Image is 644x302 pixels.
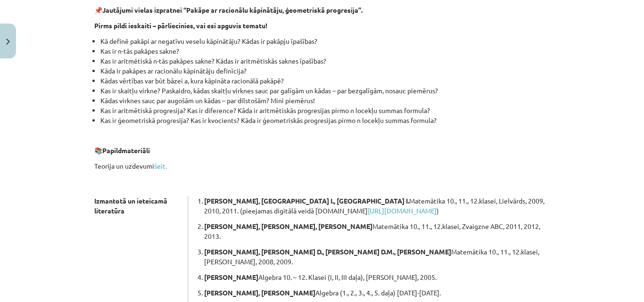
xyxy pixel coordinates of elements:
img: icon-close-lesson-0947bae3869378f0d4975bcd49f059093ad1ed9edebbc8119c70593378902aed.svg [6,39,10,45]
p: 📚 [94,146,550,155]
li: Kas ir skaitļu virkne? Paskaidro, kādas skaitļu virknes sauc par galīgām un kādas – par bezgalīgā... [100,86,550,96]
a: šeit. [154,162,167,170]
b: [PERSON_NAME] [204,273,258,281]
p: Algebra (1., 2., 3., 4., 5. daļa) [DATE]-[DATE]. [204,288,550,298]
p: Matemātika 10., 11., 12.klasei, [PERSON_NAME], 2008, 2009. [204,247,550,267]
p: Matemātika 10., 11., 12.klasei, Lielvārds, 2009, 2010, 2011. (pieejamas digitālā veidā [DOMAIN_NA... [204,196,550,216]
b: Papildmateriāli [102,146,150,155]
b: [PERSON_NAME], [PERSON_NAME] [204,288,315,297]
b: [PERSON_NAME], [PERSON_NAME] D., [PERSON_NAME] D.M., [PERSON_NAME] [204,247,451,256]
p: Matemātika 10., 11., 12.klasei, Zvaigzne ABC, 2011, 2012, 2013. [204,221,550,241]
li: Kādas virknes sauc par augošām un kādas – par dilstošām? Mini piemērus! [100,96,550,106]
a: [URL][DOMAIN_NAME] [368,206,437,215]
li: Kāda ir pakāpes ar racionālu kāpinātāju definīcija? [100,66,550,76]
li: Kas ir ģeometriskā progresija? Kas ir kvocients? Kāda ir ģeometriskās progresijas pirmo n locekļu... [100,115,550,125]
li: Kā definē pakāpi ar negatīvu veselu kāpinātāju? Kādas ir pakāpju īpašības? [100,36,550,46]
b: Pirms pildi ieskaiti – pārliecinies, vai esi apguvis tematu! [94,21,267,30]
strong: Izmantotā un ieteicamā literatūra [94,196,167,215]
b: [PERSON_NAME], [PERSON_NAME], [PERSON_NAME] [204,222,372,230]
p: Algebra 10. – 12. Klasei (I, II, III daļa), [PERSON_NAME], 2005. [204,272,550,282]
p: Teorija un uzdevumi [94,161,550,171]
li: Kas ir n-tās pakāpes sakne? [100,46,550,56]
b: Jautājumi vielas izpratnei “Pakāpe ar racionālu kāpinātāju, ģeometriskā progresija”. [102,6,363,14]
li: Kādas vērtības var būt bāzei a, kura kāpināta racionālā pakāpē? [100,76,550,86]
p: 📌 [94,5,550,15]
li: Kas ir aritmētiskā progresija? Kas ir diference? Kāda ir aritmētiskās progresijas pirmo n locekļu... [100,106,550,115]
b: [PERSON_NAME], [GEOGRAPHIC_DATA] I., [GEOGRAPHIC_DATA] I. [204,196,409,205]
li: Kas ir aritmētiskā n-tās pakāpes sakne? Kādas ir aritmētiskās saknes īpašības? [100,56,550,66]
